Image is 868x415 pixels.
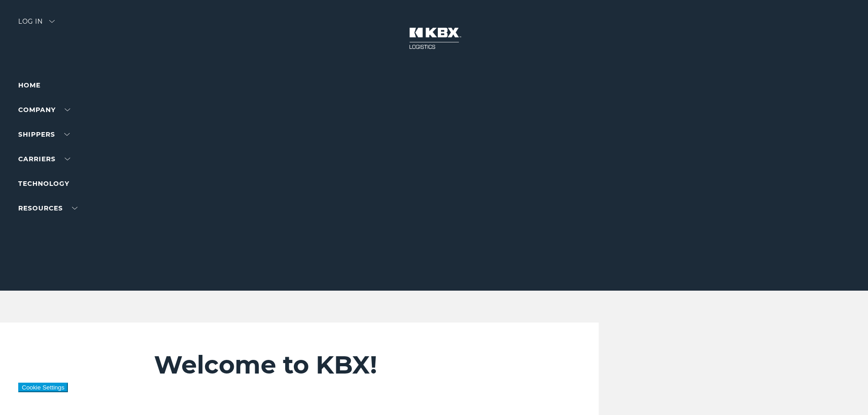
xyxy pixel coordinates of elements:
[18,383,68,392] button: Cookie Settings
[400,18,468,58] img: kbx logo
[18,155,70,163] a: Carriers
[18,106,70,114] a: Company
[18,18,55,31] div: Log in
[49,20,55,23] img: arrow
[18,179,69,188] a: Technology
[18,204,77,212] a: RESOURCES
[154,350,544,380] h2: Welcome to KBX!
[18,81,41,89] a: Home
[18,130,70,138] a: SHIPPERS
